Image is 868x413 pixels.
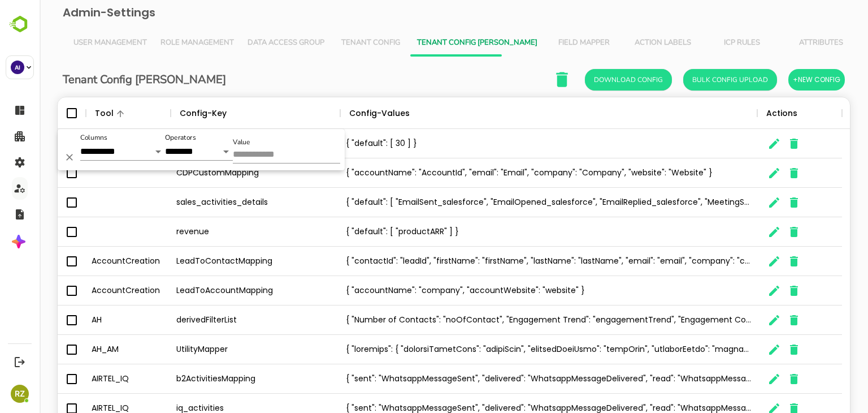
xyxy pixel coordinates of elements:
[301,247,718,276] div: { "contactId": "leadId", "firstName": "firstName", "lastName": "lastName", "email": "email", "com...
[34,38,107,48] span: User Management
[23,71,186,89] h6: Tenant Config [PERSON_NAME]
[125,135,157,141] label: Operators
[23,150,37,165] button: Delete
[131,247,301,276] div: LeadToContactMapping
[310,97,370,129] div: Config-Values
[131,217,301,247] div: revenue
[46,364,131,394] div: AIRTEL_IQ
[131,188,301,217] div: sales_activities_details
[753,72,801,87] span: +New Config
[301,188,718,217] div: { "default": [ "EmailSent_salesforce", "EmailOpened_salesforce", "EmailReplied_salesforce", "Meet...
[12,354,27,369] button: Logout
[370,107,384,121] button: Sort
[6,14,34,35] img: BambooboxLogoMark.f1c84d78b4c51b1a7b5f700c9845e183.svg
[670,38,735,48] span: ICP Rules
[11,61,24,74] div: AI
[749,38,814,48] span: Attributes
[131,158,301,188] div: CDPCustomMapping
[46,276,131,306] div: AccountCreation
[301,364,718,394] div: { "sent": "WhatsappMessageSent", "delivered": "WhatsappMessageDelivered", "read": "WhatsappMessag...
[644,69,737,91] button: Bulk Config Upload
[545,69,632,91] button: Download Config
[74,107,88,121] button: Sort
[131,276,301,306] div: LeadToAccountMapping
[131,335,301,364] div: UtilityMapper
[187,107,201,121] button: Sort
[121,38,194,48] span: Role Management
[749,69,805,91] button: +New Config
[131,306,301,335] div: derivedFilterList
[140,97,187,129] div: Config-Key
[27,29,801,57] div: Vertical tabs example
[298,38,364,48] span: Tenant Config
[301,306,718,335] div: { "Number of Contacts": "noOfContact", "Engagement Trend": "engagementTrend", "Engagement Compari...
[41,135,68,141] label: Columns
[193,139,211,146] label: Value
[727,97,758,129] div: Actions
[301,276,718,306] div: { "accountName": "company", "accountWebsite": "website" }
[131,364,301,394] div: b2ActivitiesMapping
[46,335,131,364] div: AH_AM
[301,335,718,364] div: { "loremips": { "dolorsiTametCons": "adipiScin", "elitsedDoeiUsmo": "tempOrin", "utlaborEetdo": "...
[55,97,74,129] div: Tool
[301,217,718,247] div: { "default": [ "productARR" ] }
[591,38,656,48] span: Action Labels
[301,129,718,158] div: { "default": [ 30 ] }
[11,385,29,403] div: RZ
[511,38,577,48] span: Field Mapper
[46,247,131,276] div: AccountCreation
[46,306,131,335] div: AH
[377,38,498,48] span: Tenant Config [PERSON_NAME]
[301,158,718,188] div: { "accountName": "AccountId", "email": "Email", "company": "Company", "website": "Website" }
[208,38,285,48] span: Data Access Group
